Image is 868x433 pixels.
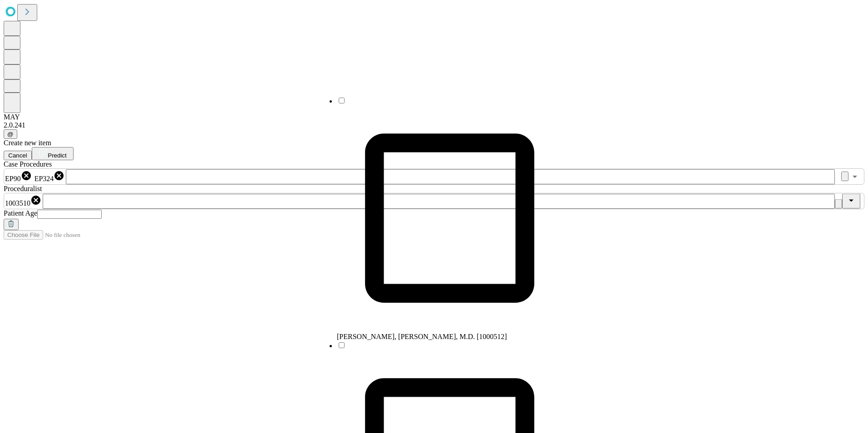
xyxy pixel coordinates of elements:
div: EP90 [5,170,32,183]
button: Cancel [4,151,32,160]
span: Predict [48,152,66,159]
span: Patient Age [4,209,37,217]
button: Clear [841,172,848,181]
span: EP90 [5,175,21,182]
button: Clear [835,199,842,209]
div: 2.0.241 [4,121,864,129]
button: Predict [32,147,74,160]
span: Scheduled Procedure [4,160,52,168]
span: EP324 [35,175,54,182]
span: 1003510 [5,199,30,207]
div: MAY [4,113,864,121]
button: @ [4,129,17,139]
div: 1003510 [5,195,41,207]
span: Proceduralist [4,185,42,192]
span: @ [7,131,14,138]
span: Create new item [4,139,51,147]
span: Cancel [8,152,27,159]
span: [PERSON_NAME], [PERSON_NAME], M.D. [1000512] [337,333,507,340]
button: Open [848,170,861,183]
button: Close [842,194,860,209]
div: EP324 [35,170,65,183]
